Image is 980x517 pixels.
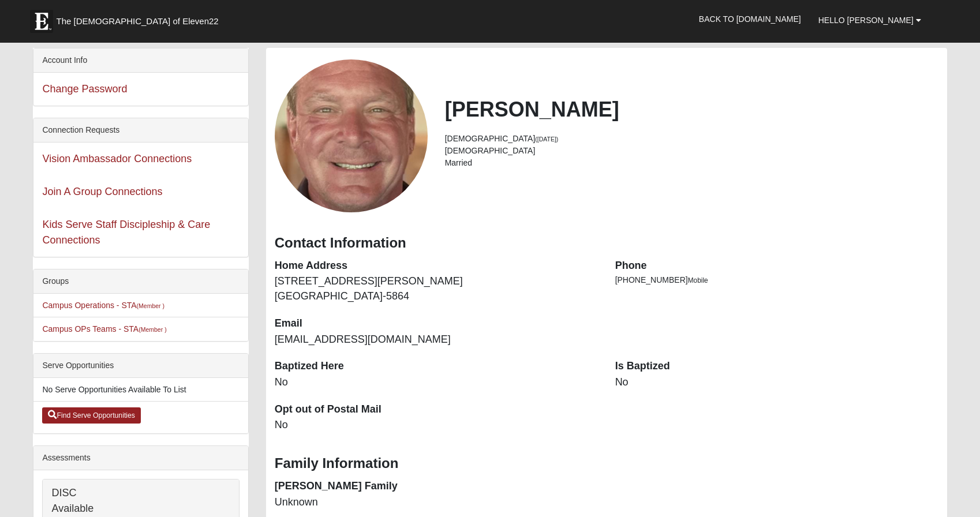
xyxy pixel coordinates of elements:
small: (Member ) [137,302,164,309]
a: Campus Operations - STA(Member ) [42,301,164,310]
span: The [DEMOGRAPHIC_DATA] of Eleven22 [56,16,218,27]
dd: [STREET_ADDRESS][PERSON_NAME] [GEOGRAPHIC_DATA]-5864 [275,274,598,304]
h3: Family Information [275,455,938,472]
dt: Opt out of Postal Mail [275,402,598,417]
dd: [EMAIL_ADDRESS][DOMAIN_NAME] [275,332,598,347]
div: Account Info [33,48,248,73]
li: Married [445,157,938,169]
dt: Home Address [275,258,598,274]
dd: No [615,375,938,390]
h3: Contact Information [275,235,938,252]
dt: [PERSON_NAME] Family [275,479,598,494]
li: No Serve Opportunities Available To List [33,378,248,402]
li: [DEMOGRAPHIC_DATA] [445,145,938,157]
li: [PHONE_NUMBER] [615,274,938,286]
a: Vision Ambassador Connections [42,153,192,164]
div: Groups [33,269,248,294]
dd: Unknown [275,495,598,510]
div: Connection Requests [33,118,248,143]
small: ([DATE]) [535,136,558,143]
a: Back to [DOMAIN_NAME] [690,5,810,33]
div: Assessments [33,446,248,470]
dd: No [275,375,598,390]
dt: Baptized Here [275,359,598,374]
h2: [PERSON_NAME] [445,97,938,122]
a: Change Password [42,83,127,95]
a: Join A Group Connections [42,186,162,197]
a: The [DEMOGRAPHIC_DATA] of Eleven22 [24,4,255,33]
a: Find Serve Opportunities [42,407,141,424]
li: [DEMOGRAPHIC_DATA] [445,133,938,145]
a: Hello [PERSON_NAME] [810,6,930,35]
img: Eleven22 logo [30,10,53,33]
dt: Is Baptized [615,359,938,374]
a: Campus OPs Teams - STA(Member ) [42,324,166,334]
dd: No [275,418,598,433]
a: Kids Serve Staff Discipleship & Care Connections [42,219,210,246]
div: Serve Opportunities [33,354,248,378]
small: (Member ) [139,326,166,333]
span: Hello [PERSON_NAME] [818,16,914,25]
dt: Email [275,316,598,331]
a: View Fullsize Photo [275,59,428,212]
span: Mobile [688,276,708,284]
dt: Phone [615,258,938,274]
